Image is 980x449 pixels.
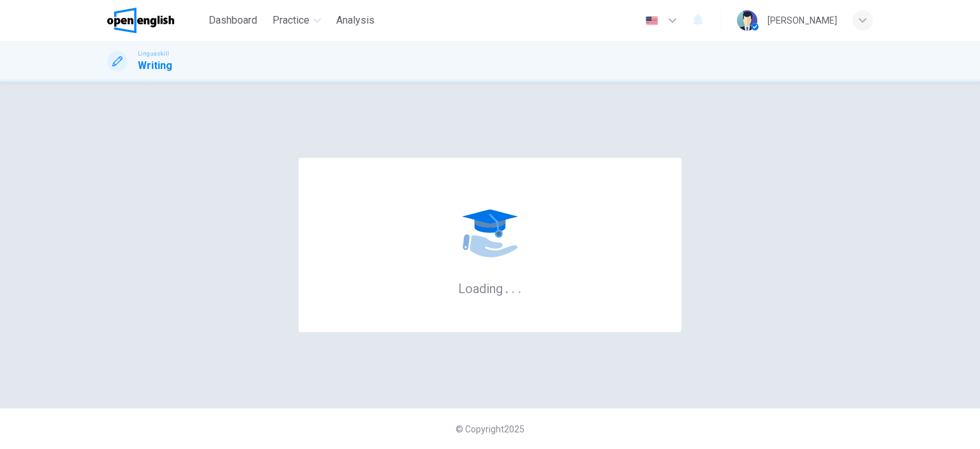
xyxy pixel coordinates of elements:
div: [PERSON_NAME] [768,13,837,28]
button: Practice [267,9,326,32]
button: Analysis [331,9,380,32]
h6: . [505,277,509,298]
span: Analysis [336,13,375,28]
h6: . [511,277,516,298]
button: Dashboard [204,9,262,32]
span: Linguaskill [138,49,169,58]
a: OpenEnglish logo [107,8,204,33]
h6: . [517,277,522,298]
img: OpenEnglish logo [107,8,174,33]
img: Profile picture [737,10,757,31]
span: Practice [272,13,309,28]
h6: Loading [458,280,522,296]
span: Dashboard [209,13,257,28]
img: en [644,16,660,26]
h1: Writing [138,58,172,73]
span: © Copyright 2025 [456,424,524,434]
